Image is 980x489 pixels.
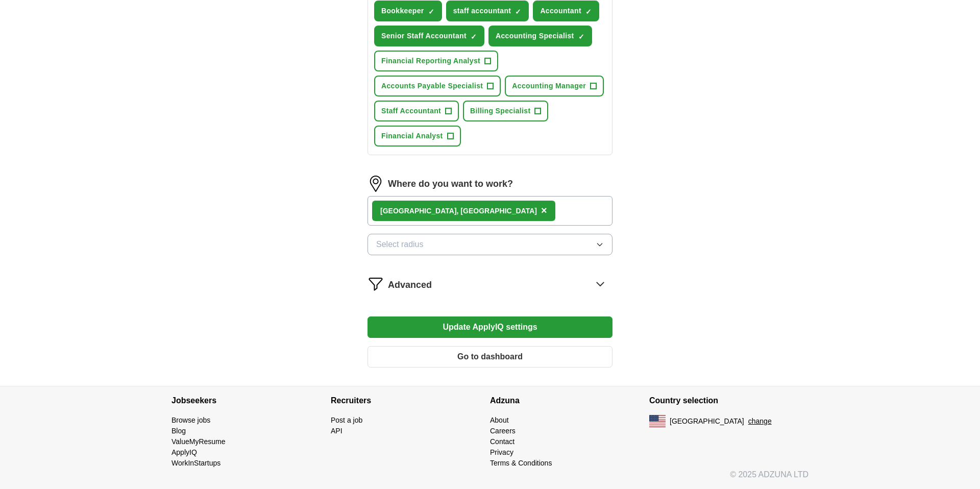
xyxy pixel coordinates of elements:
button: Financial Analyst [374,126,461,146]
button: Staff Accountant [374,101,459,121]
a: WorkInStartups [171,459,220,467]
a: Careers [490,427,516,435]
button: Accountant✓ [533,1,599,21]
span: Staff Accountant [381,106,441,116]
a: ValueMyResume [171,437,226,446]
span: Accounts Payable Specialist [381,81,483,91]
a: Post a job [331,416,362,424]
h4: Country selection [649,386,808,415]
span: Bookkeeper [381,6,424,16]
button: Accounting Specialist✓ [488,26,592,46]
button: Financial Reporting Analyst [374,51,498,71]
span: Accounting Specialist [496,31,574,41]
button: staff accountant✓ [446,1,529,21]
span: Billing Specialist [470,106,530,116]
span: Senior Staff Accountant [381,31,467,41]
a: ApplyIQ [171,448,197,456]
span: ✓ [515,8,521,16]
a: Blog [171,427,186,435]
button: Billing Specialist [463,101,548,121]
img: US flag [649,415,666,427]
button: Senior Staff Accountant✓ [374,26,484,46]
span: staff accountant [453,6,511,16]
span: ✓ [578,33,584,41]
a: Browse jobs [171,416,210,424]
button: × [541,203,547,218]
label: Where do you want to work? [388,177,513,191]
span: Advanced [388,278,432,292]
button: Update ApplyIQ settings [367,316,612,338]
button: Accounting Manager [505,76,604,96]
span: ✓ [471,33,477,41]
span: ✓ [585,8,592,16]
a: Privacy [490,448,513,456]
button: Go to dashboard [367,346,612,368]
button: Bookkeeper✓ [374,1,442,21]
a: Terms & Conditions [490,459,552,467]
span: × [541,205,547,216]
img: filter [367,276,384,292]
span: Select radius [376,238,424,251]
span: [GEOGRAPHIC_DATA] [670,416,744,427]
button: Select radius [367,234,612,255]
span: Accounting Manager [512,81,586,91]
a: About [490,416,509,424]
div: © 2025 ADZUNA LTD [163,469,817,489]
a: Contact [490,437,514,446]
button: Accounts Payable Specialist [374,76,501,96]
span: ✓ [428,8,434,16]
img: location.png [367,176,384,192]
a: API [331,427,342,435]
span: Financial Reporting Analyst [381,56,480,66]
button: change [748,416,772,427]
span: Accountant [540,6,581,16]
div: [GEOGRAPHIC_DATA], [GEOGRAPHIC_DATA] [380,206,537,216]
span: Financial Analyst [381,131,443,141]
